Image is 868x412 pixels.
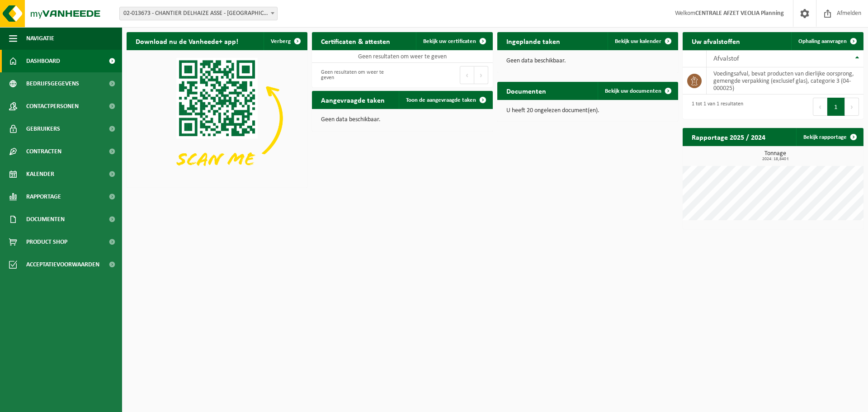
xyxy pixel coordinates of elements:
[683,32,749,50] h2: Uw afvalstoffen
[796,128,863,146] a: Bekijk rapportage
[707,67,863,95] td: voedingsafval, bevat producten van dierlijke oorsprong, gemengde verpakking (exclusief glas), cat...
[615,38,661,44] span: Bekijk uw kalender
[695,10,784,17] strong: CENTRALE AFZET VEOLIA Planning
[399,91,492,109] a: Toon de aangevraagde taken
[687,151,863,161] h3: Tonnage
[827,98,845,116] button: 1
[127,32,247,50] h2: Download nu de Vanheede+ app!
[127,50,307,186] img: Download de VHEPlus App
[26,27,54,50] span: Navigatie
[26,50,60,72] span: Dashboard
[506,108,669,114] p: U heeft 20 ongelezen document(en).
[474,66,488,84] button: Next
[497,82,555,99] h2: Documenten
[845,98,859,116] button: Next
[312,32,399,50] h2: Certificaten & attesten
[26,95,79,118] span: Contactpersonen
[713,55,739,62] span: Afvalstof
[423,38,476,44] span: Bekijk uw certificaten
[406,97,476,103] span: Toon de aangevraagde taken
[497,32,569,50] h2: Ingeplande taken
[26,118,60,140] span: Gebruikers
[598,82,677,100] a: Bekijk uw documenten
[312,91,394,109] h2: Aangevraagde taken
[120,7,277,20] span: 02-013673 - CHANTIER DELHAIZE ASSE - VEOLIA - ASSE
[506,58,669,64] p: Geen data beschikbaar.
[321,117,484,123] p: Geen data beschikbaar.
[687,157,863,161] span: 2024: 18,840 t
[798,38,847,44] span: Ophaling aanvragen
[460,66,474,84] button: Previous
[316,65,398,85] div: Geen resultaten om weer te geven
[26,231,67,253] span: Product Shop
[26,208,65,231] span: Documenten
[605,88,661,94] span: Bekijk uw documenten
[119,7,278,20] span: 02-013673 - CHANTIER DELHAIZE ASSE - VEOLIA - ASSE
[264,32,307,50] button: Verberg
[271,38,291,44] span: Verberg
[687,97,743,117] div: 1 tot 1 van 1 resultaten
[312,50,493,63] td: Geen resultaten om weer te geven
[683,128,774,146] h2: Rapportage 2025 / 2024
[26,253,99,276] span: Acceptatievoorwaarden
[813,98,827,116] button: Previous
[26,72,79,95] span: Bedrijfsgegevens
[26,163,54,185] span: Kalender
[26,185,61,208] span: Rapportage
[416,32,492,50] a: Bekijk uw certificaten
[26,140,61,163] span: Contracten
[608,32,677,50] a: Bekijk uw kalender
[791,32,863,50] a: Ophaling aanvragen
